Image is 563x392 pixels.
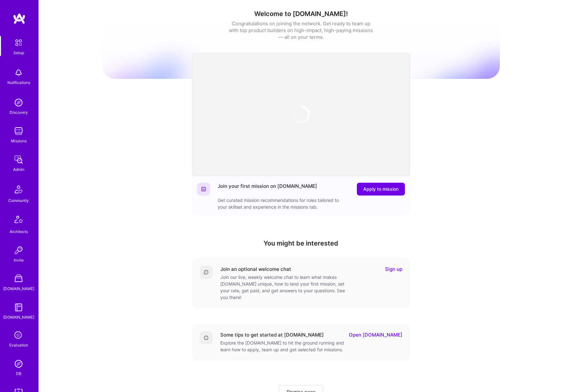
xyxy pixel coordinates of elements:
[13,49,24,56] div: Setup
[16,370,21,377] div: DB
[192,239,410,247] h4: You might be interested
[12,244,25,257] img: Invite
[220,266,291,272] div: Join an optional welcome chat
[290,104,312,125] img: loading
[229,20,373,40] div: Congratulations on joining the network. Get ready to team up with top product builders on high-im...
[102,10,500,18] h1: Welcome to [DOMAIN_NAME]!
[13,166,24,173] div: Admin
[14,257,24,263] div: Invite
[3,314,34,321] div: [DOMAIN_NAME]
[12,36,25,49] img: setup
[9,342,28,348] div: Evaluation
[218,197,346,210] div: Get curated mission recommendations for roles tailored to your skillset and experience in the mis...
[12,125,25,138] img: teamwork
[7,79,30,86] div: Notifications
[201,187,206,192] img: Website
[218,183,317,196] div: Join your first mission on [DOMAIN_NAME]
[12,272,25,285] img: A Store
[12,66,25,79] img: bell
[220,339,349,353] div: Explore the [DOMAIN_NAME] to hit the ground running and learn how to apply, team up and get selec...
[13,13,26,24] img: logo
[357,183,405,196] button: Apply to mission
[8,197,29,204] div: Community
[10,109,28,116] div: Discovery
[12,357,25,370] img: Admin Search
[12,301,25,314] img: guide book
[220,274,349,301] div: Join our live, weekly welcome chat to learn what makes [DOMAIN_NAME] unique, how to land your fir...
[363,186,399,192] span: Apply to mission
[13,329,25,342] i: icon SelectionTeam
[12,96,25,109] img: discovery
[12,153,25,166] img: admin teamwork
[220,331,324,338] div: Some tips to get started at [DOMAIN_NAME]
[204,335,209,340] img: Details
[10,228,28,235] div: Architects
[11,182,26,197] img: Community
[192,53,410,176] iframe: video
[11,213,26,228] img: Architects
[3,285,34,292] div: [DOMAIN_NAME]
[204,270,209,275] img: Comment
[349,331,402,338] a: Open [DOMAIN_NAME]
[385,266,402,272] a: Sign up
[11,138,27,144] div: Missions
